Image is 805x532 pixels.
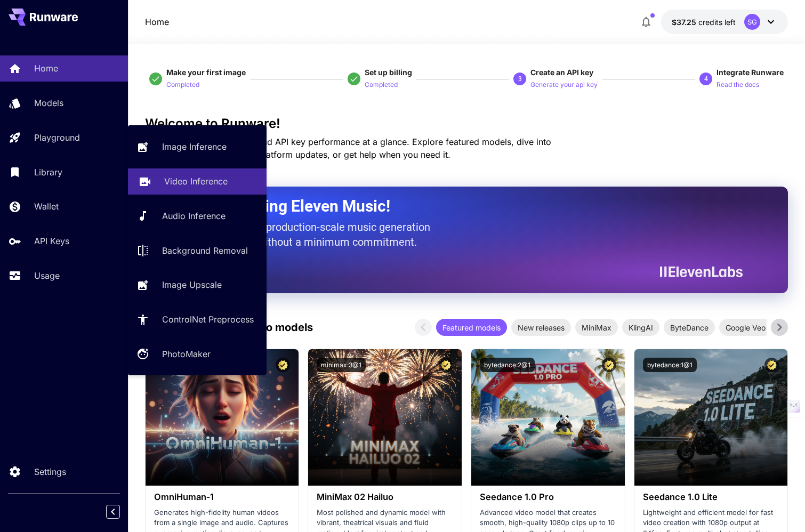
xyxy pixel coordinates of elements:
[172,220,438,249] p: The only way to get production-scale music generation from Eleven Labs without a minimum commitment.
[744,14,760,30] div: SG
[34,62,58,75] p: Home
[166,80,199,90] p: Completed
[602,358,616,372] button: Certified Model – Vetted for best performance and includes a commercial license.
[162,348,211,360] p: PhotoMaker
[34,96,63,109] p: Models
[471,349,625,486] img: alt
[276,358,290,372] button: Certified Model – Vetted for best performance and includes a commercial license.
[717,68,784,77] span: Integrate Runware
[575,322,618,333] span: MiniMax
[145,15,169,28] p: Home
[34,131,80,144] p: Playground
[634,349,788,486] img: alt
[622,322,659,333] span: KlingAI
[128,203,267,229] a: Audio Inference
[162,278,222,291] p: Image Upscale
[317,492,453,502] h3: MiniMax 02 Hailuo
[128,341,267,367] a: PhotoMaker
[439,358,453,372] button: Certified Model – Vetted for best performance and includes a commercial license.
[166,68,246,77] span: Make your first image
[717,80,759,90] p: Read the docs
[34,235,69,247] p: API Keys
[128,168,267,195] a: Video Inference
[518,74,522,84] p: 3
[128,134,267,160] a: Image Inference
[764,358,779,372] button: Certified Model – Vetted for best performance and includes a commercial license.
[162,140,227,153] p: Image Inference
[34,465,66,478] p: Settings
[719,322,772,333] span: Google Veo
[661,10,788,34] button: $37.24681
[436,322,507,333] span: Featured models
[34,166,62,179] p: Library
[643,492,779,502] h3: Seedance 1.0 Lite
[162,244,248,257] p: Background Removal
[162,209,226,222] p: Audio Inference
[530,68,593,77] span: Create an API key
[672,18,698,27] span: $37.25
[128,237,267,263] a: Background Removal
[145,15,169,28] nav: breadcrumb
[114,502,128,521] div: Collapse sidebar
[365,68,412,77] span: Set up billing
[34,200,59,213] p: Wallet
[365,80,398,90] p: Completed
[672,17,736,28] div: $37.24681
[34,269,60,282] p: Usage
[308,349,462,486] img: alt
[145,116,788,131] h3: Welcome to Runware!
[145,136,551,160] span: Check out your usage stats and API key performance at a glance. Explore featured models, dive int...
[698,18,736,27] span: credits left
[480,492,616,502] h3: Seedance 1.0 Pro
[128,272,267,298] a: Image Upscale
[154,492,291,502] h3: OmniHuman‑1
[664,322,715,333] span: ByteDance
[317,358,366,372] button: minimax:3@1
[164,175,228,188] p: Video Inference
[511,322,571,333] span: New releases
[480,358,535,372] button: bytedance:2@1
[172,196,735,216] h2: Now Supporting Eleven Music!
[643,358,697,372] button: bytedance:1@1
[146,349,299,486] img: alt
[128,307,267,333] a: ControlNet Preprocess
[106,505,120,519] button: Collapse sidebar
[704,74,708,84] p: 4
[162,313,254,326] p: ControlNet Preprocess
[530,80,598,90] p: Generate your api key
